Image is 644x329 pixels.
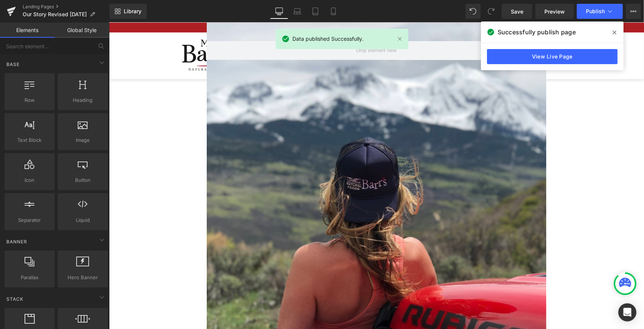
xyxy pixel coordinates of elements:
span: Save [511,8,523,15]
span: Preview [544,8,565,15]
a: Preview [535,4,574,19]
span: Icon [7,176,52,184]
span: Library [124,8,141,15]
button: Publish [577,4,623,19]
span: Separator [7,216,52,224]
span: Heading [60,96,106,104]
span: Text Block [7,136,52,144]
span: Row [7,96,52,104]
button: Undo [466,4,481,19]
span: Button [60,176,106,184]
a: Desktop [270,4,288,19]
a: Tablet [306,4,324,19]
a: New Library [109,4,147,19]
button: Redo [484,4,499,19]
span: Data published Successfully. [292,35,364,43]
button: More [626,4,641,19]
a: Landing Pages [23,4,109,10]
span: Stack [6,295,24,303]
a: Laptop [288,4,306,19]
span: Successfully publish page [498,28,576,37]
a: Global Style [55,23,109,38]
span: Parallax [7,274,52,281]
span: Liquid [60,216,106,224]
a: View Live Page [487,49,618,64]
div: Open Intercom Messenger [618,303,636,321]
span: Publish [586,8,605,14]
span: Image [60,136,106,144]
span: Base [6,61,20,68]
a: Mobile [324,4,343,19]
span: Our Story Revised [DATE] [23,11,87,17]
span: Hero Banner [60,274,106,281]
span: Banner [6,238,28,245]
